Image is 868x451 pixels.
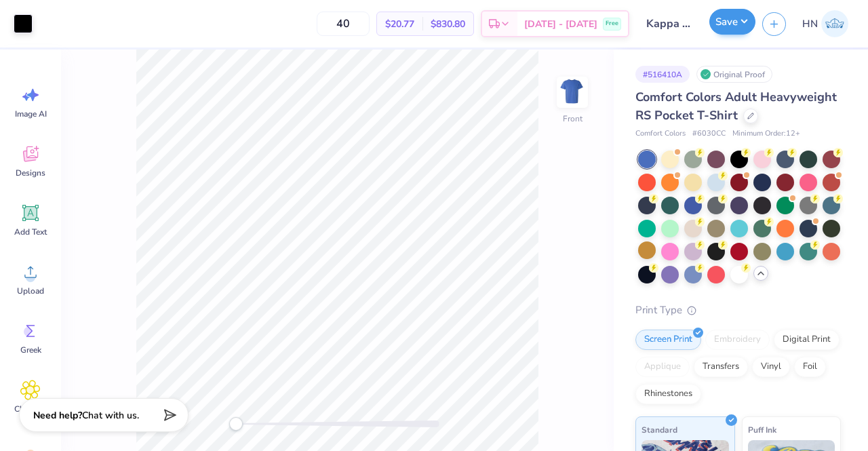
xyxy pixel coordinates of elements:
[33,409,82,422] strong: Need help?
[635,66,690,83] div: # 516410A
[17,286,44,296] span: Upload
[696,66,772,83] div: Original Proof
[709,9,755,35] button: Save
[635,302,841,318] div: Print Type
[821,10,848,37] img: Huda Nadeem
[774,330,840,350] div: Digital Print
[606,19,618,28] span: Free
[563,113,583,125] div: Front
[636,10,703,37] input: Untitled Design
[705,330,770,350] div: Embroidery
[559,79,586,106] img: Front
[802,16,818,32] span: HN
[635,357,690,377] div: Applique
[694,357,748,377] div: Transfers
[635,89,837,123] span: Comfort Colors Adult Heavyweight RS Pocket T-Shirt
[642,423,677,437] span: Standard
[748,423,776,437] span: Puff Ink
[16,168,45,178] span: Designs
[20,345,41,355] span: Greek
[752,357,790,377] div: Vinyl
[15,109,47,119] span: Image AI
[229,417,243,431] div: Accessibility label
[796,10,854,37] a: HN
[635,330,701,350] div: Screen Print
[431,17,465,31] span: $830.80
[14,227,47,237] span: Add Text
[692,128,726,140] span: # 6030CC
[8,404,53,425] span: Clipart & logos
[82,409,139,422] span: Chat with us.
[317,12,370,36] input: – –
[635,384,701,404] div: Rhinestones
[732,128,800,140] span: Minimum Order: 12 +
[385,17,414,31] span: $20.77
[524,17,597,31] span: [DATE] - [DATE]
[794,357,826,377] div: Foil
[635,128,686,140] span: Comfort Colors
